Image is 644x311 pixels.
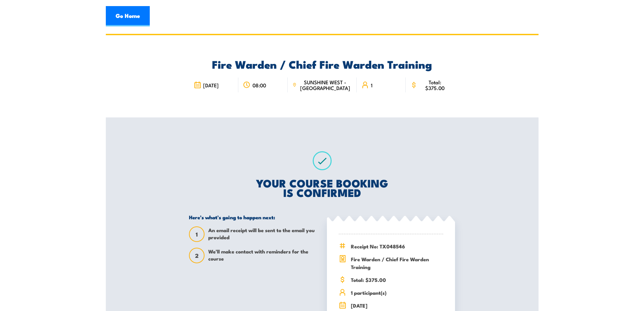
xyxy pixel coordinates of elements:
span: SUNSHINE WEST - [GEOGRAPHIC_DATA] [299,79,352,91]
span: Total: $375.00 [420,79,450,91]
span: [DATE] [203,82,219,88]
span: 1 participant(s) [351,289,443,296]
h2: YOUR COURSE BOOKING IS CONFIRMED [189,178,455,197]
h2: Fire Warden / Chief Fire Warden Training [189,59,455,69]
span: 1 [371,82,373,88]
span: 08:00 [253,82,266,88]
span: We’ll make contact with reminders for the course [208,248,317,263]
span: Receipt No: TX048546 [351,242,443,250]
span: Total: $375.00 [351,276,443,284]
span: 2 [190,252,204,259]
h5: Here’s what’s going to happen next: [189,214,317,220]
span: [DATE] [351,302,443,309]
span: 1 [190,231,204,238]
span: An email receipt will be sent to the email you provided [208,226,317,242]
span: Fire Warden / Chief Fire Warden Training [351,255,443,271]
a: Go Home [106,6,150,26]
